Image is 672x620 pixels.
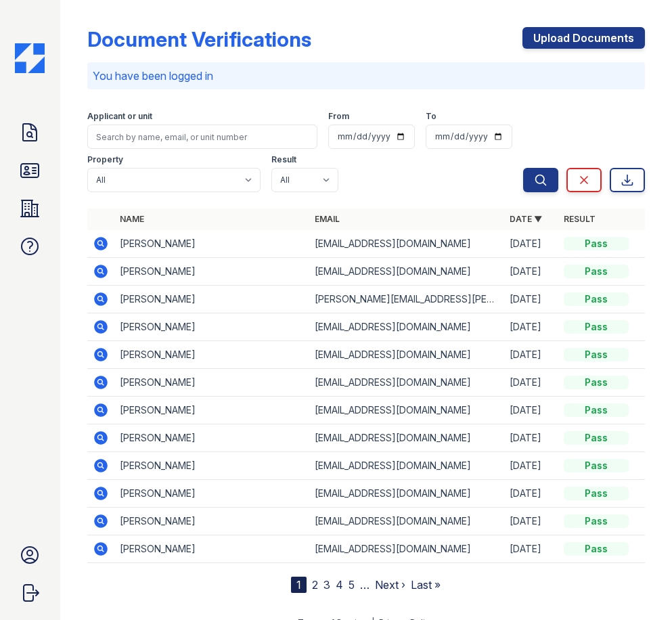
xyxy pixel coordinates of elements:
td: [PERSON_NAME] [114,424,309,452]
input: Search by name, email, or unit number [87,125,317,149]
a: Next › [375,578,405,592]
td: [EMAIL_ADDRESS][DOMAIN_NAME] [309,258,504,286]
td: [DATE] [504,230,558,258]
div: Pass [564,542,629,556]
label: Result [271,154,296,165]
label: From [328,111,349,122]
p: You have been logged in [93,68,640,84]
a: 3 [323,578,330,592]
div: Document Verifications [87,27,311,51]
td: [EMAIL_ADDRESS][DOMAIN_NAME] [309,397,504,424]
td: [EMAIL_ADDRESS][DOMAIN_NAME] [309,230,504,258]
a: Last » [411,578,441,592]
label: Property [87,154,123,165]
div: Pass [564,487,629,500]
a: Result [564,214,596,224]
td: [PERSON_NAME] [114,480,309,508]
td: [PERSON_NAME] [114,313,309,341]
img: CE_Icon_Blue-c292c112584629df590d857e76928e9f676e5b41ef8f769ba2f05ee15b207248.png [15,43,45,73]
td: [PERSON_NAME] [114,230,309,258]
td: [PERSON_NAME] [114,508,309,535]
div: Pass [564,320,629,334]
a: Email [315,214,340,224]
td: [EMAIL_ADDRESS][DOMAIN_NAME] [309,480,504,508]
td: [PERSON_NAME] [114,341,309,369]
td: [EMAIL_ADDRESS][DOMAIN_NAME] [309,508,504,535]
td: [DATE] [504,424,558,452]
a: 2 [312,578,318,592]
a: Date ▼ [510,214,542,224]
td: [DATE] [504,508,558,535]
td: [EMAIL_ADDRESS][DOMAIN_NAME] [309,424,504,452]
td: [DATE] [504,369,558,397]
td: [PERSON_NAME] [114,535,309,563]
div: Pass [564,237,629,250]
td: [PERSON_NAME] [114,397,309,424]
a: 4 [336,578,343,592]
td: [PERSON_NAME][EMAIL_ADDRESS][PERSON_NAME][DOMAIN_NAME] [309,286,504,313]
td: [DATE] [504,452,558,480]
td: [DATE] [504,286,558,313]
div: Pass [564,292,629,306]
span: … [360,577,369,593]
td: [DATE] [504,480,558,508]
td: [DATE] [504,341,558,369]
label: Applicant or unit [87,111,152,122]
td: [PERSON_NAME] [114,258,309,286]
td: [EMAIL_ADDRESS][DOMAIN_NAME] [309,313,504,341]
div: Pass [564,431,629,445]
div: Pass [564,348,629,361]
td: [EMAIL_ADDRESS][DOMAIN_NAME] [309,452,504,480]
td: [DATE] [504,397,558,424]
div: Pass [564,403,629,417]
td: [PERSON_NAME] [114,452,309,480]
td: [DATE] [504,535,558,563]
a: Name [120,214,144,224]
a: 5 [349,578,355,592]
td: [DATE] [504,313,558,341]
div: Pass [564,514,629,528]
a: Upload Documents [522,27,645,49]
div: Pass [564,376,629,389]
td: [PERSON_NAME] [114,369,309,397]
div: 1 [291,577,307,593]
div: Pass [564,265,629,278]
td: [EMAIL_ADDRESS][DOMAIN_NAME] [309,341,504,369]
div: Pass [564,459,629,472]
td: [DATE] [504,258,558,286]
label: To [426,111,436,122]
td: [EMAIL_ADDRESS][DOMAIN_NAME] [309,369,504,397]
td: [PERSON_NAME] [114,286,309,313]
td: [EMAIL_ADDRESS][DOMAIN_NAME] [309,535,504,563]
